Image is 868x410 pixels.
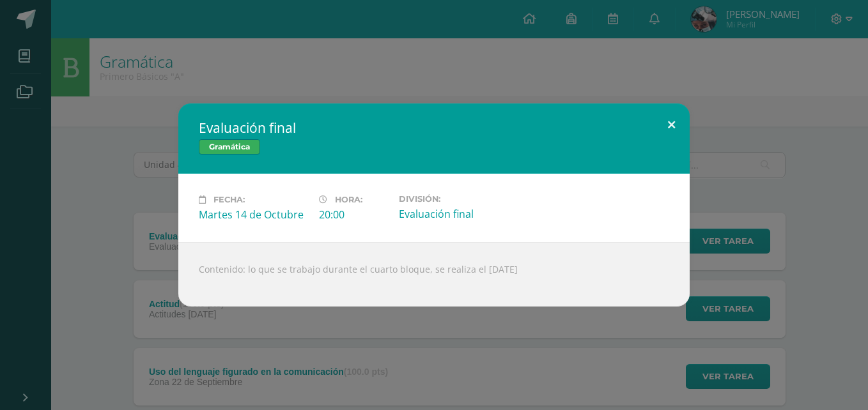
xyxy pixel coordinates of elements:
[178,242,690,307] div: Contenido: lo que se trabajo durante el cuarto bloque, se realiza el [DATE]
[653,103,690,147] button: Close (Esc)
[319,208,389,222] div: 20:00
[335,195,362,204] span: Hora:
[199,119,669,137] h2: Evaluación final
[399,207,509,221] div: Evaluación final
[399,194,509,204] label: División:
[213,195,245,204] span: Fecha:
[199,139,260,155] span: Gramática
[199,208,309,222] div: Martes 14 de Octubre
